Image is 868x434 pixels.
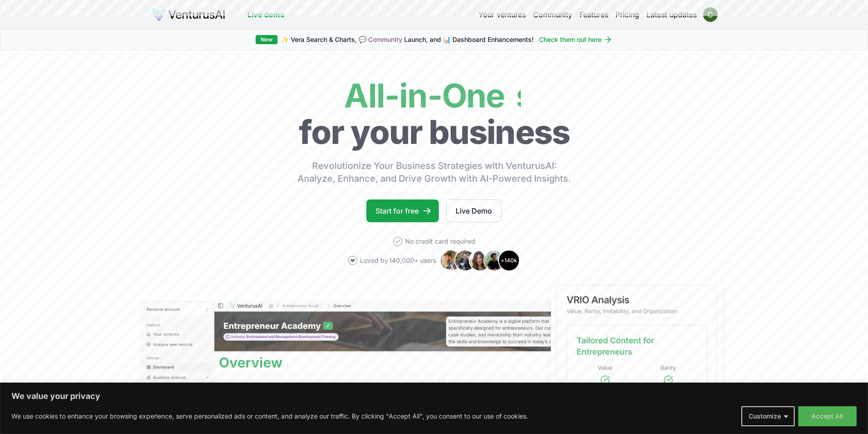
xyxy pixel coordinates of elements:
div: New [256,35,277,44]
img: Avatar 2 [454,250,476,271]
span: ✨ Vera Search & Charts, 💬 Launch, and 📊 Dashboard Enhancements! [281,35,534,44]
p: We value your privacy [11,391,857,402]
a: Check them out here [539,35,612,44]
button: Accept All [798,406,857,426]
p: We use cookies to enhance your browsing experience, serve personalized ads or content, and analyz... [11,411,528,422]
img: Avatar 1 [440,250,462,271]
a: Live Demo [446,199,502,222]
img: Avatar 4 [483,250,505,271]
img: Avatar 3 [469,250,491,271]
a: Community [368,36,402,43]
a: Start for free [366,199,439,222]
button: Customize [741,406,795,426]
